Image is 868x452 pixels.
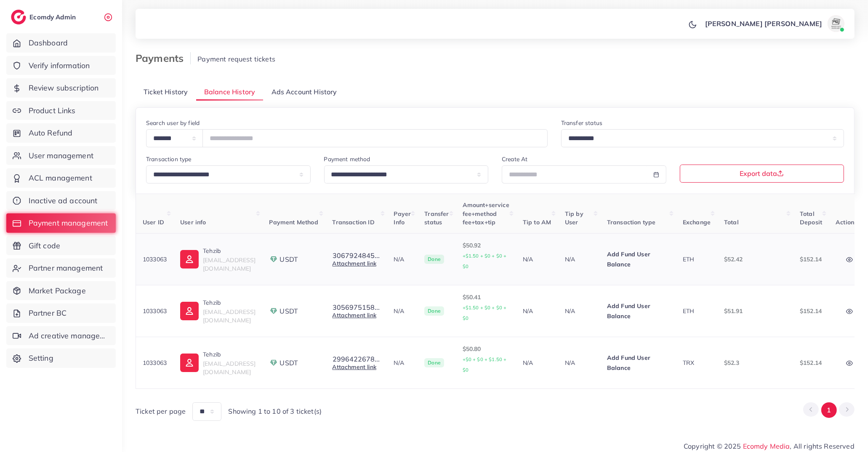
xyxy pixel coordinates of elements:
[203,308,256,324] span: [EMAIL_ADDRESS][DOMAIN_NAME]
[29,173,92,183] span: ACL management
[272,87,337,97] span: Ads Account History
[203,298,256,308] p: Tehzib
[463,292,509,323] p: $50.41
[29,150,93,161] span: User management
[180,250,199,269] img: ic-user-info.36bf1079.svg
[333,303,381,311] button: 3056975158...
[561,119,602,127] label: Transfer status
[6,281,116,300] a: Market Package
[6,191,116,210] a: Inactive ad account
[424,255,444,264] span: Done
[29,240,60,251] span: Gift code
[136,52,191,64] h3: Payments
[502,155,527,163] label: Create At
[743,442,790,450] a: Ecomdy Media
[800,254,822,264] p: $152.14
[724,218,739,226] span: Total
[463,305,507,321] small: +$1.50 + $0 + $0 + $0
[6,258,116,278] a: Partner management
[333,363,376,371] a: Attachment link
[143,218,164,226] span: User ID
[228,407,322,416] span: Showing 1 to 10 of 3 ticket(s)
[29,128,73,138] span: Auto Refund
[197,55,275,63] span: Payment request tickets
[683,255,711,263] div: ETH
[29,353,53,364] span: Setting
[607,249,669,269] p: Add Fund User Balance
[684,441,855,451] span: Copyright © 2025
[565,210,583,226] span: Tip by User
[204,87,255,97] span: Balance History
[203,246,256,256] p: Tehzib
[607,301,669,321] p: Add Fund User Balance
[683,359,711,367] div: TRX
[463,240,509,271] p: $50.92
[269,218,318,226] span: Payment Method
[280,358,298,368] span: USDT
[6,123,116,143] a: Auto Refund
[180,218,206,226] span: User info
[333,311,376,319] a: Attachment link
[565,358,594,368] p: N/A
[463,253,507,269] small: +$1.50 + $0 + $0 + $0
[683,307,711,315] div: ETH
[269,359,278,367] img: payment
[424,358,444,367] span: Done
[29,105,76,116] span: Product Links
[836,218,857,226] span: Actions
[333,218,375,226] span: Transaction ID
[607,353,669,373] p: Add Fund User Balance
[6,303,116,323] a: Partner BC
[683,218,711,226] span: Exchange
[394,306,411,316] p: N/A
[828,15,844,32] img: avatar
[11,10,26,24] img: logo
[203,360,256,376] span: [EMAIL_ADDRESS][DOMAIN_NAME]
[705,19,822,29] p: [PERSON_NAME] [PERSON_NAME]
[463,356,507,373] small: +$0 + $0 + $1.50 + $0
[203,349,256,359] p: Tehzib
[333,260,376,267] a: Attachment link
[700,15,848,32] a: [PERSON_NAME] [PERSON_NAME]avatar
[333,252,381,259] button: 3067924845...
[269,307,278,315] img: payment
[523,358,551,368] p: N/A
[203,256,256,272] span: [EMAIL_ADDRESS][DOMAIN_NAME]
[269,255,278,263] img: payment
[800,358,822,368] p: $152.14
[29,218,108,229] span: Payment management
[11,10,78,24] a: logoEcomdy Admin
[607,218,656,226] span: Transaction type
[29,285,86,296] span: Market Package
[394,254,411,264] p: N/A
[180,302,199,320] img: ic-user-info.36bf1079.svg
[680,165,844,183] button: Export data
[29,308,67,319] span: Partner BC
[143,254,167,264] p: 1033063
[29,263,103,274] span: Partner management
[6,236,116,255] a: Gift code
[565,306,594,316] p: N/A
[800,306,822,316] p: $152.14
[394,210,411,226] span: Payer Info
[29,195,98,206] span: Inactive ad account
[146,119,200,127] label: Search user by field
[146,155,192,163] label: Transaction type
[280,306,298,316] span: USDT
[280,255,298,264] span: USDT
[821,402,837,418] button: Go to page 1
[424,210,449,226] span: Transfer status
[790,441,855,451] span: , All rights Reserved
[394,358,411,368] p: N/A
[29,60,90,71] span: Verify information
[180,354,199,372] img: ic-user-info.36bf1079.svg
[136,407,186,416] span: Ticket per page
[29,13,78,21] h2: Ecomdy Admin
[803,402,855,418] ul: Pagination
[6,101,116,120] a: Product Links
[143,358,167,368] p: 1033063
[463,201,509,226] span: Amount+service fee+method fee+tax+tip
[29,82,99,93] span: Review subscription
[565,254,594,264] p: N/A
[6,326,116,346] a: Ad creative management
